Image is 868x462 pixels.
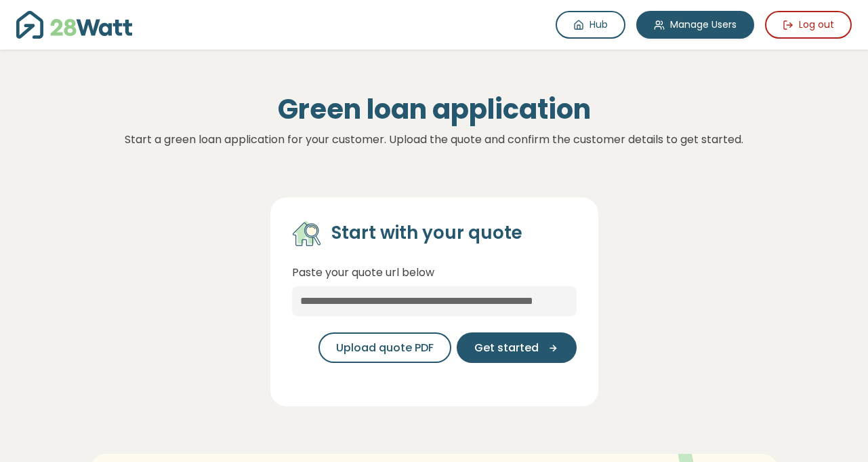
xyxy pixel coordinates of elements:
[318,332,451,363] button: Upload quote PDF
[457,332,577,363] button: Get started
[16,11,132,39] img: 28Watt
[556,11,625,39] a: Hub
[474,340,539,356] span: Get started
[636,11,754,39] a: Manage Users
[292,264,577,282] p: Paste your quote url below
[336,340,434,356] span: Upload quote PDF
[79,93,789,126] h1: Green loan application
[79,131,789,149] p: Start a green loan application for your customer. Upload the quote and confirm the customer detai...
[331,222,522,245] h4: Start with your quote
[765,11,852,39] button: Log out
